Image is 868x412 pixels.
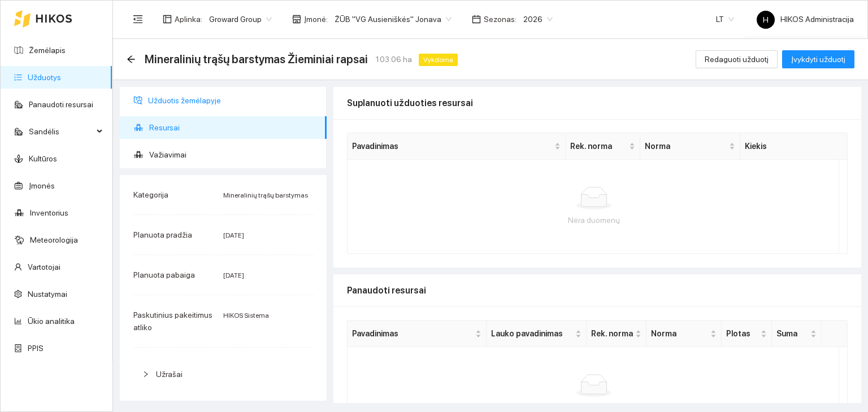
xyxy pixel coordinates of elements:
[148,89,318,112] span: Užduotis žemėlapyje
[348,321,487,347] th: this column's title is Pavadinimas,this column is sortable
[763,11,769,29] span: H
[223,191,308,199] span: Mineralinių trąšų barstymas
[156,370,183,379] span: Užrašai
[491,327,573,340] span: Lauko pavadinimas
[142,371,149,378] span: right
[523,11,553,28] span: 2026
[28,73,61,82] a: Užduotys
[133,230,192,239] span: Planuota pradžia
[29,181,55,190] a: Įmonės
[29,46,66,55] a: Žemėlapis
[133,310,212,332] span: Paskutinius pakeitimus atliko
[352,327,473,340] span: Pavadinimas
[646,321,722,347] th: this column's title is Norma,this column is sortable
[472,15,481,24] span: calendar
[28,290,67,299] a: Nustatymai
[28,262,60,271] a: Vartotojai
[566,133,641,160] th: this column's title is Rek. norma,this column is sortable
[726,327,758,340] span: Plotas
[304,13,328,25] span: Įmonė :
[127,8,149,30] button: menu-fold
[375,53,412,65] span: 103.06 ha
[133,14,143,24] span: menu-fold
[645,140,727,152] span: Norma
[133,190,168,199] span: Kategorija
[696,50,778,68] button: Redaguoti užduotį
[722,321,772,347] th: this column's title is Plotas,this column is sortable
[591,327,633,340] span: Rek. norma
[487,321,587,347] th: this column's title is Lauko pavadinimas,this column is sortable
[696,55,778,64] a: Redaguoti užduotį
[28,344,44,353] a: PPIS
[223,231,244,239] span: [DATE]
[348,133,566,160] th: this column's title is Pavadinimas,this column is sortable
[145,50,368,68] span: Mineralinių trąšų barstymas Žieminiai rapsai
[133,361,313,387] div: Užrašai
[209,11,272,28] span: Groward Group
[651,327,708,340] span: Norma
[357,214,831,226] div: Nėra duomenų
[29,100,93,109] a: Panaudoti resursai
[705,53,769,65] span: Redaguoti užduotį
[149,116,318,139] span: Resursai
[127,55,136,64] div: Atgal
[127,55,136,64] span: arrow-left
[716,11,734,28] span: LT
[587,321,646,347] th: this column's title is Rek. norma,this column is sortable
[419,54,458,66] span: Vykdoma
[772,321,822,347] th: this column's title is Suma,this column is sortable
[782,50,854,68] button: Įvykdyti užduotį
[149,143,318,166] span: Važiavimai
[347,274,848,306] div: Panaudoti resursai
[484,13,517,25] span: Sezonas :
[640,133,740,160] th: this column's title is Norma,this column is sortable
[335,11,452,28] span: ŽŪB "VG Ausieniškės" Jonava
[28,317,75,326] a: Ūkio analitika
[223,271,244,279] span: [DATE]
[30,235,78,244] a: Meteorologija
[347,87,848,119] div: Suplanuoti užduoties resursai
[791,53,845,65] span: Įvykdyti užduotį
[29,120,93,143] span: Sandėlis
[29,154,57,163] a: Kultūros
[133,270,195,279] span: Planuota pabaiga
[352,140,552,152] span: Pavadinimas
[570,140,627,152] span: Rek. norma
[223,312,269,319] span: HIKOS Sistema
[740,133,848,160] th: Kiekis
[175,13,202,25] span: Aplinka :
[776,327,809,340] span: Suma
[163,15,172,24] span: layout
[30,208,68,217] a: Inventorius
[292,15,301,24] span: shop
[757,15,854,24] span: HIKOS Administracija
